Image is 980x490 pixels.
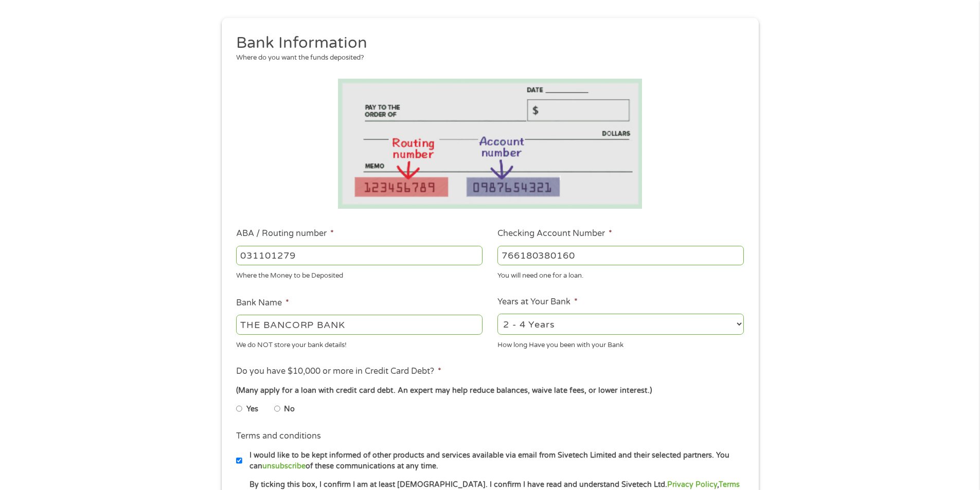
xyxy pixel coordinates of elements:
[497,336,744,350] div: How long Have you been with your Bank
[284,404,295,415] label: No
[246,404,258,415] label: Yes
[236,267,483,281] div: Where the Money to be Deposited
[497,246,744,265] input: 345634636
[236,298,289,308] label: Bank Name
[236,431,321,442] label: Terms and conditions
[497,228,612,239] label: Checking Account Number
[236,246,483,265] input: 263177916
[497,297,578,307] label: Years at Your Bank
[667,480,717,489] a: Privacy Policy
[262,462,306,470] a: unsubscribe
[236,228,334,239] label: ABA / Routing number
[338,79,643,209] img: Routing number location
[236,336,483,350] div: We do NOT store your bank details!
[242,450,747,472] label: I would like to be kept informed of other products and services available via email from Sivetech...
[236,53,736,63] div: Where do you want the funds deposited?
[236,33,736,53] h2: Bank Information
[236,366,441,377] label: Do you have $10,000 or more in Credit Card Debt?
[236,385,743,396] div: (Many apply for a loan with credit card debt. An expert may help reduce balances, waive late fees...
[497,267,744,281] div: You will need one for a loan.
